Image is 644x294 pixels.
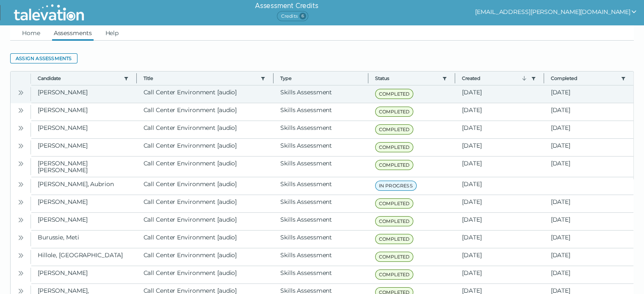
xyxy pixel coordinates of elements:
[16,105,26,115] button: Open
[104,25,121,41] a: Help
[31,103,137,121] clr-dg-cell: [PERSON_NAME]
[455,121,544,138] clr-dg-cell: [DATE]
[16,140,26,151] button: Open
[137,248,274,266] clr-dg-cell: Call Center Environment [audio]
[541,69,547,87] button: Column resize handle
[274,248,368,266] clr-dg-cell: Skills Assessment
[10,53,77,63] button: Assign assessments
[375,124,414,135] span: COMPLETED
[274,157,368,177] clr-dg-cell: Skills Assessment
[455,213,544,230] clr-dg-cell: [DATE]
[137,177,274,195] clr-dg-cell: Call Center Environment [audio]
[31,195,137,212] clr-dg-cell: [PERSON_NAME]
[375,181,417,191] span: IN PROGRESS
[455,103,544,121] clr-dg-cell: [DATE]
[16,158,26,168] button: Open
[17,89,24,96] cds-icon: Open
[280,75,361,82] span: Type
[17,234,24,241] cds-icon: Open
[137,103,274,121] clr-dg-cell: Call Center Environment [audio]
[544,213,634,230] clr-dg-cell: [DATE]
[31,213,137,230] clr-dg-cell: [PERSON_NAME]
[375,142,414,152] span: COMPLETED
[274,121,368,138] clr-dg-cell: Skills Assessment
[134,69,139,87] button: Column resize handle
[544,266,634,283] clr-dg-cell: [DATE]
[544,195,634,212] clr-dg-cell: [DATE]
[375,269,414,280] span: COMPLETED
[31,139,137,156] clr-dg-cell: [PERSON_NAME]
[16,232,26,242] button: Open
[365,69,371,87] button: Column resize handle
[31,266,137,283] clr-dg-cell: [PERSON_NAME]
[17,181,24,188] cds-icon: Open
[31,157,137,177] clr-dg-cell: [PERSON_NAME] [PERSON_NAME]
[16,268,26,278] button: Open
[31,248,137,266] clr-dg-cell: Hillole, [GEOGRAPHIC_DATA]
[31,85,137,103] clr-dg-cell: [PERSON_NAME]
[375,216,414,226] span: COMPLETED
[31,121,137,138] clr-dg-cell: [PERSON_NAME]
[16,179,26,189] button: Open
[544,139,634,156] clr-dg-cell: [DATE]
[462,75,528,82] button: Created
[455,231,544,248] clr-dg-cell: [DATE]
[271,69,276,87] button: Column resize handle
[274,139,368,156] clr-dg-cell: Skills Assessment
[16,214,26,225] button: Open
[17,160,24,167] cds-icon: Open
[52,25,94,41] a: Assessments
[274,213,368,230] clr-dg-cell: Skills Assessment
[20,25,42,41] a: Home
[544,248,634,266] clr-dg-cell: [DATE]
[16,250,26,260] button: Open
[16,123,26,133] button: Open
[375,252,414,262] span: COMPLETED
[16,197,26,207] button: Open
[274,195,368,212] clr-dg-cell: Skills Assessment
[137,121,274,138] clr-dg-cell: Call Center Environment [audio]
[375,107,414,117] span: COMPLETED
[137,139,274,156] clr-dg-cell: Call Center Environment [audio]
[375,234,414,244] span: COMPLETED
[17,125,24,132] cds-icon: Open
[17,270,24,277] cds-icon: Open
[452,69,458,87] button: Column resize handle
[38,75,120,82] button: Candidate
[137,195,274,212] clr-dg-cell: Call Center Environment [audio]
[455,139,544,156] clr-dg-cell: [DATE]
[375,89,414,99] span: COMPLETED
[544,103,634,121] clr-dg-cell: [DATE]
[375,75,439,82] button: Status
[455,248,544,266] clr-dg-cell: [DATE]
[17,107,24,114] cds-icon: Open
[455,266,544,283] clr-dg-cell: [DATE]
[455,177,544,195] clr-dg-cell: [DATE]
[551,75,618,82] button: Completed
[274,103,368,121] clr-dg-cell: Skills Assessment
[274,85,368,103] clr-dg-cell: Skills Assessment
[544,121,634,138] clr-dg-cell: [DATE]
[544,85,634,103] clr-dg-cell: [DATE]
[277,11,308,21] span: Credits
[544,157,634,177] clr-dg-cell: [DATE]
[475,7,637,17] button: show user actions
[544,231,634,248] clr-dg-cell: [DATE]
[31,177,137,195] clr-dg-cell: [PERSON_NAME], Aubrion
[455,157,544,177] clr-dg-cell: [DATE]
[137,85,274,103] clr-dg-cell: Call Center Environment [audio]
[10,2,88,23] img: Talevation_Logo_Transparent_white.png
[137,231,274,248] clr-dg-cell: Call Center Environment [audio]
[274,231,368,248] clr-dg-cell: Skills Assessment
[137,157,274,177] clr-dg-cell: Call Center Environment [audio]
[137,213,274,230] clr-dg-cell: Call Center Environment [audio]
[17,143,24,149] cds-icon: Open
[17,217,24,223] cds-icon: Open
[299,13,306,19] span: 6
[17,252,24,259] cds-icon: Open
[255,1,318,11] h6: Assessment Credits
[455,85,544,103] clr-dg-cell: [DATE]
[137,266,274,283] clr-dg-cell: Call Center Environment [audio]
[455,195,544,212] clr-dg-cell: [DATE]
[274,266,368,283] clr-dg-cell: Skills Assessment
